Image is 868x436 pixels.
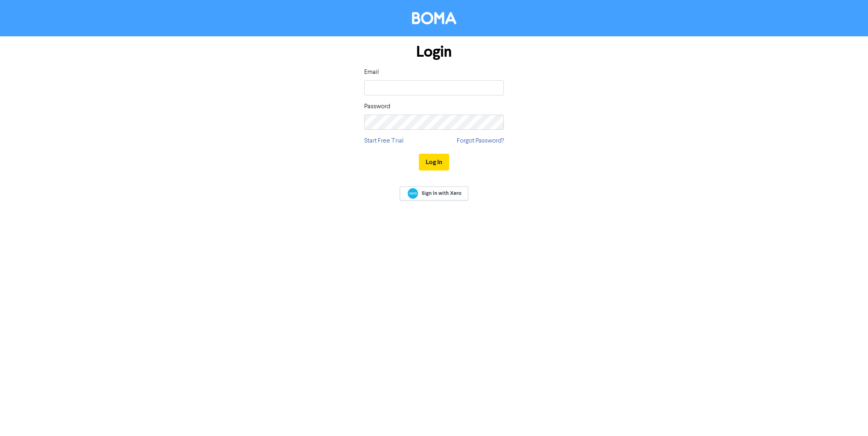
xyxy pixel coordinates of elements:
img: BOMA Logo [412,12,456,24]
h1: Login [364,43,504,61]
label: Email [364,67,379,77]
button: Log In [419,154,449,170]
a: Forgot Password? [457,136,504,146]
label: Password [364,102,390,111]
span: Sign In with Xero [422,190,462,197]
a: Sign In with Xero [400,186,468,200]
a: Start Free Trial [364,136,404,146]
img: Xero logo [408,188,418,199]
